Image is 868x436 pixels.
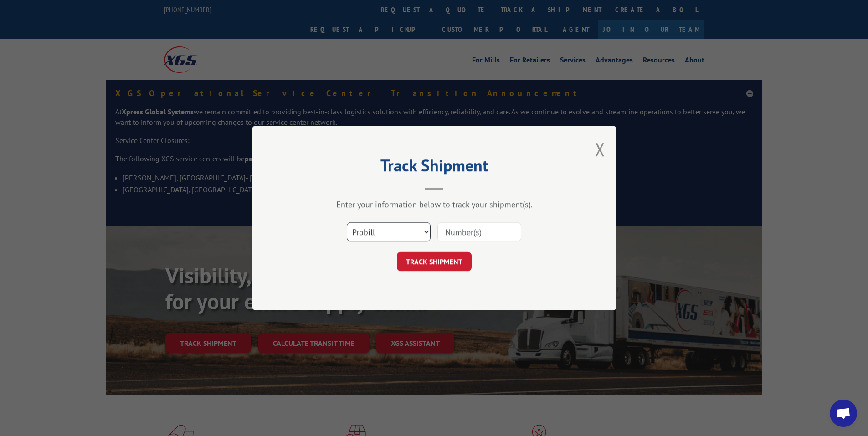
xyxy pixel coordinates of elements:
div: Enter your information below to track your shipment(s). [298,199,571,210]
button: TRACK SHIPMENT [397,252,472,271]
a: Open chat [830,400,857,427]
input: Number(s) [437,222,521,241]
h2: Track Shipment [298,159,571,176]
button: Close modal [595,137,605,161]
